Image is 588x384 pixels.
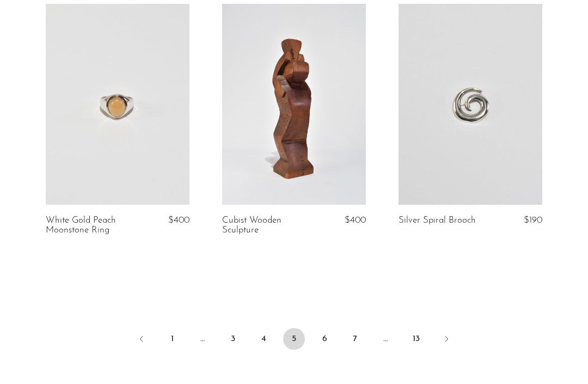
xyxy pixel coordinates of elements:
[375,328,396,350] span: …
[168,216,189,225] span: $400
[399,216,476,225] a: Silver Spiral Brooch
[222,328,244,350] a: 3
[344,328,366,350] a: 7
[436,328,457,352] a: Next
[192,328,213,350] span: …
[161,328,183,350] a: 1
[46,216,140,236] a: White Gold Peach Moonstone Ring
[345,216,366,225] span: $400
[222,216,316,236] a: Cubist Wooden Sculpture
[283,328,305,350] span: 5
[314,328,335,350] a: 6
[253,328,274,350] a: 4
[405,328,427,350] a: 13
[524,216,542,225] span: $190
[131,328,152,352] a: Previous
